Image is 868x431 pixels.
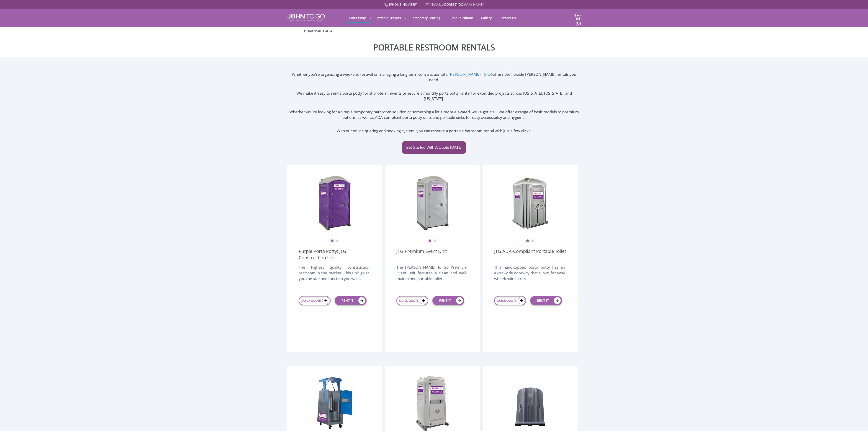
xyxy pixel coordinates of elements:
a: Temporary Fencing [408,13,444,22]
button: 2 of 2 [531,239,534,243]
span: (0) [575,16,581,26]
a: RENT IT [530,296,562,305]
div: This handicapped porta potty has an extra-wide doorway that allows for easy wheelchair access. [494,264,565,286]
a: Purple Porta Potty: JTG Construction Unit [299,248,371,261]
p: With our online quoting and booking system, you can reserve a portable bathroom rental with just ... [287,128,581,134]
a: RENT IT [432,296,464,305]
a: [PERSON_NAME] To Go [449,71,493,77]
div: The [PERSON_NAME] To Go Premium Event unit features a clean and well-maintained portable toilet. [396,264,467,286]
a: [PHONE_NUMBER] [389,2,417,7]
a: QUICK QUOTE [299,296,331,305]
a: Unit Calculator [447,13,477,22]
img: ADA Handicapped Accessible Unit [512,174,548,231]
a: JTG ADA-Compliant Portable Toilet [494,248,566,261]
p: We make it easy to rent a porta potty for short-term events or secure a monthly porta potty renta... [287,91,581,102]
a: Gallery [478,13,495,22]
button: 2 of 2 [433,239,437,243]
img: JOHN to go [287,14,325,21]
a: [EMAIL_ADDRESS][DOMAIN_NAME] [430,2,484,7]
ul: / [304,29,564,33]
a: Porta Potty [346,13,369,22]
button: 1 of 2 [331,239,334,243]
p: Whether you're organizing a weekend festival or managing a long-term construction site, offers th... [287,71,581,83]
a: JTG Premium Event Unit [396,248,447,261]
a: Home [304,29,314,33]
a: QUICK QUOTE [396,296,428,305]
a: Portfolio [315,29,332,33]
a: RENT IT [335,296,367,305]
img: Mail [425,3,429,6]
button: 1 of 2 [428,239,431,243]
img: cart a [574,14,581,20]
a: Get Started With A Quote [DATE] [402,141,466,154]
a: QUICK QUOTE [494,296,526,305]
img: Call [384,3,388,7]
button: 1 of 2 [526,239,529,243]
a: Contact Us [496,13,519,22]
p: Whether you’re looking for a simple temporary bathroom solution or something a little more elevat... [287,109,581,120]
button: 2 of 2 [336,239,339,243]
div: The highest quality construction restroom in the market. This unit gives you the size and functio... [299,264,370,286]
a: Portable Trailers [372,13,404,22]
button: Live Chat [850,413,868,431]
